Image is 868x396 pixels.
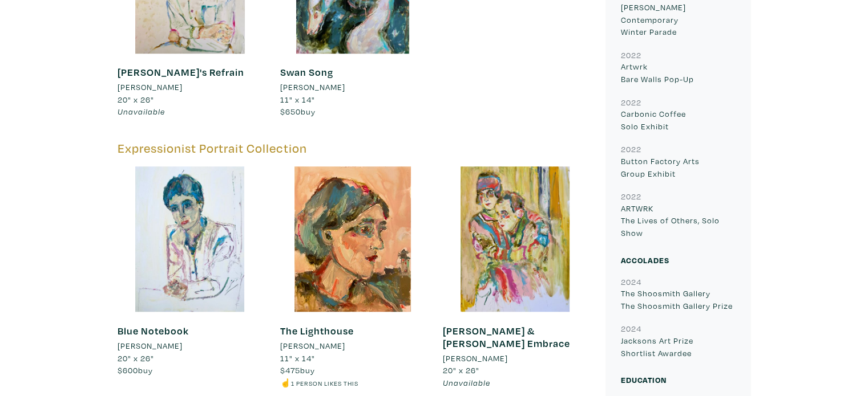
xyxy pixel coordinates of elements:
[280,340,345,352] li: [PERSON_NAME]
[442,377,490,388] span: Unavailable
[118,94,154,105] span: 20" x 26"
[290,379,358,387] small: 1 person likes this
[621,287,736,312] p: The Shoosmith Gallery The Shoosmith Gallery Prize
[442,324,570,350] a: [PERSON_NAME] & [PERSON_NAME] Embrace
[118,66,244,79] a: [PERSON_NAME]'s Refrain
[621,202,736,239] p: ARTWRK The Lives of Others, Solo Show
[621,374,667,385] small: Education
[621,255,669,266] small: Accolades
[442,365,479,375] span: 20" x 26"
[118,365,153,375] span: buy
[118,324,189,337] a: Blue Notebook
[280,365,314,375] span: buy
[621,50,641,60] small: 2022
[280,81,345,93] li: [PERSON_NAME]
[442,352,507,365] li: [PERSON_NAME]
[621,60,736,85] p: Artwrk Bare Walls Pop-Up
[118,106,165,117] span: Unavailable
[118,340,263,352] a: [PERSON_NAME]
[280,365,300,375] span: $475
[280,353,314,364] span: 11" x 14"
[621,97,641,108] small: 2022
[118,81,263,93] a: [PERSON_NAME]
[621,191,641,202] small: 2022
[280,106,315,117] span: buy
[621,276,641,287] small: 2024
[280,324,353,337] a: The Lighthouse
[621,108,736,132] p: Carbonic Coffee Solo Exhibit
[280,340,425,352] a: [PERSON_NAME]
[118,141,588,156] h5: Expressionist Portrait Collection
[621,144,641,154] small: 2022
[280,94,314,105] span: 11" x 14"
[442,352,588,365] a: [PERSON_NAME]
[621,1,736,38] p: [PERSON_NAME] Contemporary Winter Parade
[280,66,333,79] a: Swan Song
[118,81,183,93] li: [PERSON_NAME]
[118,353,154,364] span: 20" x 26"
[280,377,425,389] li: ☝️
[621,323,641,334] small: 2024
[280,81,425,93] a: [PERSON_NAME]
[118,365,138,375] span: $600
[621,334,736,359] p: Jacksons Art Prize Shortlist Awardee
[621,155,736,179] p: Button Factory Arts Group Exhibit
[118,340,183,352] li: [PERSON_NAME]
[280,106,300,117] span: $650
